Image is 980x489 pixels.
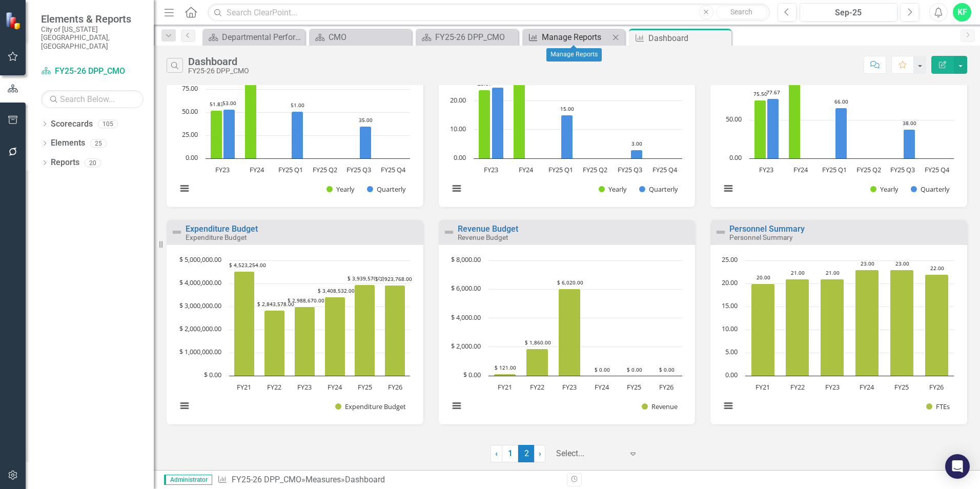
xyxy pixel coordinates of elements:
a: FY25-26 DPP_CMO [418,31,516,44]
a: Measures [305,475,341,484]
button: View chart menu, Chart [177,181,192,196]
text: 22.00 [930,264,944,272]
text: FY26 [929,382,944,392]
div: Double-Click to Edit [167,2,423,207]
path: FY21, 4,523,254. Expenditure Budget. [234,272,255,376]
text: $ 0.00 [595,366,610,373]
text: $ 0.00 [627,366,642,373]
path: FY24, 3,408,532. Expenditure Budget. [325,297,345,376]
text: FY25 Q1 [823,165,847,174]
text: FY23 [760,165,774,174]
text: FY25 Q4 [925,165,950,174]
svg: Interactive chart [444,255,687,422]
text: $ 6,020.00 [557,279,583,286]
text: 75.50 [753,90,767,97]
text: FY25 Q3 [891,165,915,174]
text: 20.00 [722,278,738,287]
button: View chart menu, Chart [721,181,736,196]
a: Scorecards [51,118,93,130]
g: Quarterly, bar series 2 of 2 with 6 bars. [492,43,665,159]
text: 20.00 [450,95,466,105]
text: FY25 Q2 [313,165,337,174]
div: Chart. Highcharts interactive chart. [172,38,418,205]
text: $ 6,000.00 [451,283,481,293]
div: Double-Click to Edit [710,220,967,425]
button: Show Yearly [870,185,899,194]
text: $ 121.00 [495,364,516,371]
text: 50.00 [182,107,198,116]
text: FY21 [237,382,251,392]
text: FY24 [328,382,342,392]
input: Search Below... [41,90,144,108]
text: 0.00 [729,153,742,162]
div: Manage Reports [546,48,602,62]
path: FY25, 23. FTEs. [890,270,914,376]
small: Personnel Summary [729,233,792,241]
button: Show Yearly [326,185,355,194]
path: FY23, 51.83333333. Yearly. [211,110,222,158]
path: FY23, 23.66666667. Yearly. [478,90,490,158]
text: FY24 [860,382,875,392]
div: FY25-26 DPP_CMO [435,31,516,44]
path: FY23, 2,988,670. Expenditure Budget. [295,307,315,376]
img: Not Defined [171,226,183,238]
button: Show Quarterly [367,185,406,194]
div: CMO [329,31,409,44]
text: $ 1,000,000.00 [179,347,221,356]
text: FY21 [497,382,512,392]
div: 25 [90,139,107,148]
button: Show Quarterly [911,185,950,194]
button: Sep-25 [800,3,897,22]
text: 51.83 [210,100,223,108]
text: 20.00 [757,274,770,281]
text: FY22 [267,382,281,392]
text: FY23 [562,382,576,392]
path: FY25 Q3, 38. Quarterly. [904,129,915,158]
path: FY26, 3,923,768. Expenditure Budget. [385,286,405,376]
text: FY26 [388,382,402,392]
button: Show FTEs [926,402,950,411]
text: 53.00 [222,99,236,107]
path: FY26, 22. FTEs. [925,275,949,376]
div: Chart. Highcharts interactive chart. [716,38,962,205]
svg: Interactive chart [716,38,959,205]
div: Double-Click to Edit [167,220,423,425]
span: 2 [518,445,535,462]
a: FY25-26 DPP_CMO [232,475,301,484]
g: Yearly, bar series 1 of 2 with 6 bars. [478,43,665,159]
a: FY25-26 DPP_CMO [41,66,144,77]
a: Revenue Budget [458,224,518,234]
text: FY25 Q2 [583,165,607,174]
button: Show Yearly [599,185,627,194]
text: FY21 [756,382,770,392]
div: Sep-25 [803,7,894,19]
path: FY24, 132.4. Yearly. [789,56,801,158]
text: $ 3,939,570.00 [348,275,384,282]
path: FY25 Q3, 35. Quarterly. [360,126,372,158]
text: $ 4,523,254.00 [229,261,266,269]
path: FY25 Q1, 66. Quarterly. [835,108,847,158]
div: Double-Click to Edit [710,2,967,207]
text: FY25 [358,382,372,392]
small: Expenditure Budget [186,233,247,241]
text: FY25 Q3 [618,165,642,174]
path: FY23, 75.5. Yearly. [754,100,766,158]
path: FY22, 21. FTEs. [786,279,809,376]
img: ClearPoint Strategy [5,11,24,30]
text: FY25 [895,382,909,392]
text: FY23 [215,165,230,174]
text: $ 4,000,000.00 [179,278,221,287]
span: Elements & Reports [41,13,144,25]
text: FY24 [250,165,264,174]
text: 15.00 [560,105,574,112]
text: FY22 [529,382,544,392]
img: Not Defined [443,226,455,238]
path: FY25 Q3, 3. Quarterly. [630,150,642,158]
div: 20 [85,158,101,167]
path: FY23, 53. Quarterly. [223,109,235,158]
path: FY25, 3,939,570. Expenditure Budget. [355,285,375,376]
text: FY25 Q1 [278,165,303,174]
text: $ 0.00 [659,366,675,373]
text: 10.00 [722,324,738,333]
text: $ 2,988,670.00 [288,297,324,304]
